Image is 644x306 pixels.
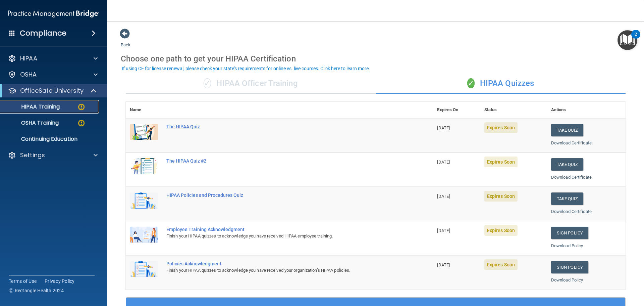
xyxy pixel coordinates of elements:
p: OSHA Training [4,120,59,126]
button: If using CE for license renewal, please check your state's requirements for online vs. live cours... [121,65,371,72]
div: Choose one path to get your HIPAA Certification [121,49,631,69]
div: The HIPAA Quiz [166,124,399,129]
span: Expires Soon [484,225,518,236]
a: Back [121,34,130,47]
span: Expires Soon [484,191,518,202]
span: [DATE] [437,228,450,233]
div: HIPAA Quizzes [376,74,626,94]
img: warning-circle.0cc9ac19.png [77,119,86,127]
a: Terms of Use [9,278,37,285]
span: [DATE] [437,160,450,165]
a: Download Certificate [551,175,592,180]
div: If using CE for license renewal, please check your state's requirements for online vs. live cours... [122,66,370,71]
span: Expires Soon [484,259,518,270]
p: HIPAA Training [4,103,60,110]
span: [DATE] [437,194,450,199]
a: OfficeSafe University [8,87,97,95]
a: Download Policy [551,243,583,248]
button: Take Quiz [551,158,583,171]
img: warning-circle.0cc9ac19.png [77,103,86,111]
button: Take Quiz [551,192,583,205]
a: Download Certificate [551,209,592,214]
p: Settings [20,151,45,159]
button: Take Quiz [551,124,583,136]
div: Policies Acknowledgment [166,261,399,266]
a: Download Certificate [551,140,592,145]
h4: Compliance [20,29,66,38]
p: OSHA [20,71,37,79]
img: PMB logo [8,7,99,20]
span: Expires Soon [484,122,518,133]
a: HIPAA [8,54,98,62]
div: Employee Training Acknowledgment [166,227,399,232]
a: Privacy Policy [45,278,75,285]
p: OfficeSafe University [20,87,84,95]
span: ✓ [467,78,475,88]
p: Continuing Education [4,136,96,142]
th: Status [480,102,547,118]
a: Settings [8,151,98,159]
span: Expires Soon [484,157,518,167]
div: HIPAA Policies and Procedures Quiz [166,192,399,198]
p: HIPAA [20,54,37,62]
th: Actions [547,102,626,118]
th: Name [126,102,162,118]
div: The HIPAA Quiz #2 [166,158,399,164]
a: Sign Policy [551,227,588,239]
div: HIPAA Officer Training [126,74,376,94]
div: Finish your HIPAA quizzes to acknowledge you have received HIPAA employee training. [166,232,399,240]
div: Finish your HIPAA quizzes to acknowledge you have received your organization’s HIPAA policies. [166,266,399,274]
span: [DATE] [437,125,450,130]
span: [DATE] [437,262,450,267]
a: OSHA [8,71,98,79]
th: Expires On [433,102,480,118]
button: Open Resource Center, 2 new notifications [618,30,637,50]
iframe: Drift Widget Chat Controller [528,258,636,285]
span: ✓ [204,78,211,88]
span: Ⓒ Rectangle Health 2024 [9,287,64,294]
div: 2 [635,34,637,43]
